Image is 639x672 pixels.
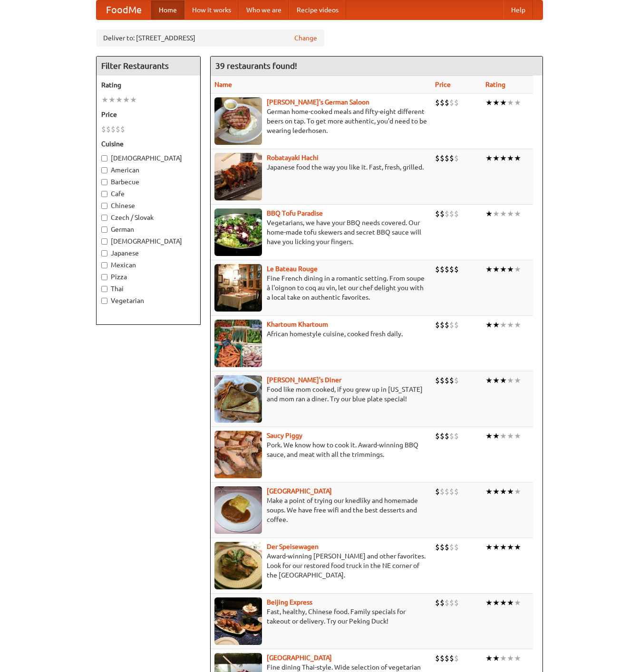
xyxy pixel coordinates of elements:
li: $ [445,486,449,497]
li: ★ [507,653,514,663]
a: Price [435,81,451,88]
img: sallys.jpg [214,375,262,423]
img: robatayaki.jpg [214,153,262,200]
li: $ [449,264,454,274]
li: $ [440,486,445,497]
a: [PERSON_NAME]'s German Saloon [267,98,369,106]
li: ★ [500,542,507,552]
li: $ [454,320,459,330]
li: $ [449,542,454,552]
li: ★ [493,97,500,108]
b: Der Speisewagen [267,543,319,550]
li: $ [449,320,454,330]
li: $ [440,153,445,163]
li: ★ [507,153,514,163]
a: Robatayaki Hachi [267,154,319,161]
input: German [101,227,107,233]
li: $ [435,320,440,330]
li: $ [449,208,454,219]
li: ★ [507,486,514,497]
li: ★ [485,208,493,219]
li: $ [435,653,440,663]
li: ★ [500,597,507,608]
input: Japanese [101,250,107,256]
li: ★ [507,208,514,219]
p: Fine French dining in a romantic setting. From soupe à l'oignon to coq au vin, let our chef delig... [214,274,427,302]
li: $ [445,653,449,663]
li: $ [440,97,445,108]
li: ★ [514,431,521,441]
li: $ [449,375,454,386]
div: Deliver to: [STREET_ADDRESS] [96,29,324,47]
li: ★ [485,97,493,108]
a: Rating [485,81,505,88]
b: [PERSON_NAME]'s Diner [267,376,341,384]
li: $ [449,486,454,497]
li: $ [440,597,445,608]
a: Name [214,81,232,88]
a: [GEOGRAPHIC_DATA] [267,654,332,662]
li: ★ [514,153,521,163]
li: $ [445,153,449,163]
li: ★ [493,653,500,663]
a: Home [151,0,184,19]
input: Vegetarian [101,298,107,304]
a: Saucy Piggy [267,432,302,439]
li: ★ [493,320,500,330]
li: ★ [493,153,500,163]
img: beijing.jpg [214,597,262,645]
li: $ [454,97,459,108]
p: Fast, healthy, Chinese food. Family specials for takeout or delivery. Try our Peking Duck! [214,607,427,626]
label: Chinese [101,201,195,210]
li: ★ [507,431,514,441]
li: ★ [507,375,514,386]
li: $ [435,431,440,441]
li: ★ [485,542,493,552]
li: $ [449,597,454,608]
li: $ [435,542,440,552]
li: $ [449,97,454,108]
li: ★ [493,375,500,386]
li: ★ [507,264,514,274]
img: saucy.jpg [214,431,262,478]
input: Mexican [101,262,107,268]
li: $ [435,486,440,497]
input: American [101,167,107,173]
li: ★ [493,597,500,608]
a: Le Bateau Rouge [267,265,318,273]
li: ★ [514,97,521,108]
label: Pizza [101,272,195,282]
li: $ [101,124,106,134]
label: Japanese [101,248,195,258]
input: Chinese [101,203,107,209]
li: ★ [507,320,514,330]
li: $ [454,431,459,441]
li: ★ [507,97,514,108]
li: $ [435,208,440,219]
label: Vegetarian [101,296,195,305]
li: ★ [500,264,507,274]
a: Beijing Express [267,598,312,606]
a: Change [294,33,317,43]
label: American [101,165,195,175]
a: [GEOGRAPHIC_DATA] [267,487,332,495]
li: $ [454,153,459,163]
li: $ [440,264,445,274]
li: ★ [500,320,507,330]
ng-pluralize: 39 restaurants found! [215,61,297,70]
input: Barbecue [101,179,107,185]
li: ★ [485,486,493,497]
label: [DEMOGRAPHIC_DATA] [101,237,195,246]
li: $ [445,264,449,274]
a: Khartoum Khartoum [267,321,328,328]
li: $ [449,653,454,663]
li: ★ [500,375,507,386]
li: $ [435,264,440,274]
p: Award-winning [PERSON_NAME] and other favorites. Look for our restored food truck in the NE corne... [214,551,427,580]
li: ★ [485,320,493,330]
